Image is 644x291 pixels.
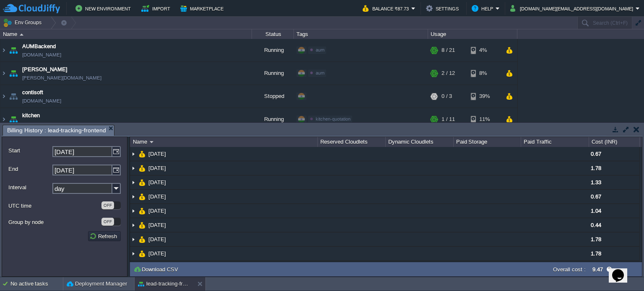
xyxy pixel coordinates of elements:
[67,280,127,288] button: Deployment Manager
[591,193,601,200] span: 0.67
[148,250,167,257] a: [DATE]
[150,141,153,143] img: AMDAwAAAACH5BAEAAAAALAAAAAABAAEAAAICRAEAOw==
[316,116,351,121] span: kitchen-quotation
[22,42,56,51] a: AUMBackend
[148,193,167,200] a: [DATE]
[252,85,294,108] div: Stopped
[138,280,191,288] button: lead-tracking-frontend
[139,175,145,189] img: AMDAwAAAACH5BAEAAAAALAAAAAABAAEAAAICRAEAOw==
[441,108,455,131] div: 1 / 11
[0,39,7,62] img: AMDAwAAAACH5BAEAAAAALAAAAAABAAEAAAICRAEAOw==
[609,258,636,283] iframe: chat widget
[8,146,52,155] label: Start
[139,204,145,218] img: AMDAwAAAACH5BAEAAAAALAAAAAABAAEAAAICRAEAOw==
[294,29,428,39] div: Tags
[22,51,61,59] a: [DOMAIN_NAME]
[131,137,317,147] div: Name
[592,266,603,273] label: 9.47
[133,265,181,273] button: Download CSV
[130,161,137,175] img: AMDAwAAAACH5BAEAAAAALAAAAAABAAEAAAICRAEAOw==
[0,108,7,131] img: AMDAwAAAACH5BAEAAAAALAAAAAABAAEAAAICRAEAOw==
[441,62,455,85] div: 2 / 12
[130,218,137,232] img: AMDAwAAAACH5BAEAAAAALAAAAAABAAEAAAICRAEAOw==
[252,108,294,131] div: Running
[591,250,601,257] span: 1.78
[0,62,7,85] img: AMDAwAAAACH5BAEAAAAALAAAAAABAAEAAAICRAEAOw==
[471,62,498,85] div: 8%
[8,201,101,210] label: UTC time
[139,218,145,232] img: AMDAwAAAACH5BAEAAAAALAAAAAABAAEAAAICRAEAOw==
[130,247,137,260] img: AMDAwAAAACH5BAEAAAAALAAAAAABAAEAAAICRAEAOw==
[8,85,19,108] img: AMDAwAAAACH5BAEAAAAALAAAAAABAAEAAAICRAEAOw==
[8,218,101,227] label: Group by node
[553,266,586,273] label: Overall cost :
[8,108,19,131] img: AMDAwAAAACH5BAEAAAAALAAAAAABAAEAAAICRAEAOw==
[139,232,145,246] img: AMDAwAAAACH5BAEAAAAALAAAAAABAAEAAAICRAEAOw==
[589,137,639,147] div: Cost (INR)
[101,218,114,226] div: OFF
[139,247,145,260] img: AMDAwAAAACH5BAEAAAAALAAAAAABAAEAAAICRAEAOw==
[441,39,455,62] div: 8 / 21
[139,147,145,161] img: AMDAwAAAACH5BAEAAAAALAAAAAABAAEAAAICRAEAOw==
[316,70,325,75] span: aum
[426,3,461,13] button: Settings
[3,17,44,28] button: Env Groups
[252,62,294,85] div: Running
[22,88,43,97] a: contisoft
[139,190,145,203] img: AMDAwAAAACH5BAEAAAAALAAAAAABAAEAAAICRAEAOw==
[591,222,601,228] span: 0.44
[591,208,601,214] span: 1.04
[252,29,293,39] div: Status
[75,3,133,13] button: New Environment
[22,111,40,120] a: kitchen
[148,236,167,243] a: [DATE]
[510,3,636,13] button: [DOMAIN_NAME][EMAIL_ADDRESS][DOMAIN_NAME]
[130,232,137,246] img: AMDAwAAAACH5BAEAAAAALAAAAAABAAEAAAICRAEAOw==
[148,150,167,157] a: [DATE]
[141,3,173,13] button: Import
[22,74,101,82] a: [PERSON_NAME][DOMAIN_NAME]
[1,29,252,39] div: Name
[22,97,61,105] a: [DOMAIN_NAME]
[591,179,601,185] span: 1.33
[471,108,498,131] div: 11%
[318,137,385,147] div: Reserved Cloudlets
[522,137,589,147] div: Paid Traffic
[386,137,453,147] div: Dynamic Cloudlets
[139,161,145,175] img: AMDAwAAAACH5BAEAAAAALAAAAAABAAEAAAICRAEAOw==
[22,120,61,128] a: [DOMAIN_NAME]
[22,65,68,74] a: [PERSON_NAME]
[8,183,52,192] label: Interval
[3,3,60,14] img: CloudJiffy
[8,62,19,85] img: AMDAwAAAACH5BAEAAAAALAAAAAABAAEAAAICRAEAOw==
[130,190,137,203] img: AMDAwAAAACH5BAEAAAAALAAAAAABAAEAAAICRAEAOw==
[130,175,137,189] img: AMDAwAAAACH5BAEAAAAALAAAAAABAAEAAAICRAEAOw==
[8,165,52,173] label: End
[591,151,601,157] span: 0.67
[20,33,23,36] img: AMDAwAAAACH5BAEAAAAALAAAAAABAAEAAAICRAEAOw==
[180,3,226,13] button: Marketplace
[148,207,167,214] a: [DATE]
[148,221,167,229] a: [DATE]
[316,47,325,52] span: aum
[0,85,7,108] img: AMDAwAAAACH5BAEAAAAALAAAAAABAAEAAAICRAEAOw==
[252,39,294,62] div: Running
[130,204,137,218] img: AMDAwAAAACH5BAEAAAAALAAAAAABAAEAAAICRAEAOw==
[89,232,119,240] button: Refresh
[471,39,498,62] div: 4%
[148,165,167,172] span: [DATE]
[148,179,167,186] a: [DATE]
[428,29,517,39] div: Usage
[441,85,452,108] div: 0 / 3
[363,3,411,13] button: Balance ₹87.73
[454,137,521,147] div: Paid Storage
[101,201,114,209] div: OFF
[591,236,601,242] span: 1.78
